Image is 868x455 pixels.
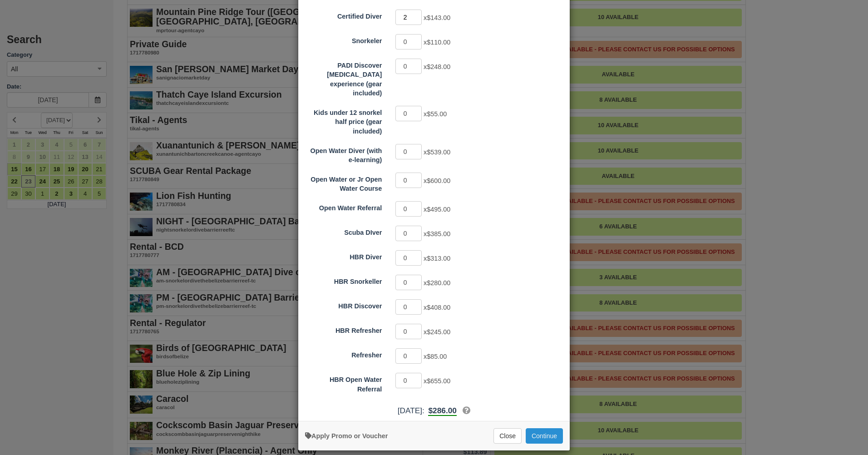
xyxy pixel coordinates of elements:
[424,304,450,311] span: x
[424,328,450,336] span: x
[298,200,389,213] label: Open Water Referral
[298,274,389,287] label: HBR Snorkeller
[427,230,450,237] span: $385.00
[298,58,389,98] label: PADI Discover Scuba Diving experience (gear included)
[424,230,450,237] span: x
[395,324,422,339] input: HBR Refresher
[395,144,422,159] input: Open Water Diver (with e-learning)
[298,249,389,262] label: HBR Diver
[298,225,389,237] label: Scuba DIver
[424,177,450,184] span: x
[395,226,422,241] input: Scuba DIver
[428,406,456,415] span: $286.00
[427,255,450,262] span: $313.00
[424,353,447,360] span: x
[424,206,450,213] span: x
[395,59,422,74] input: PADI Discover Scuba Diving experience (gear included)
[424,377,450,385] span: x
[298,33,389,46] label: Snorkeler
[427,328,450,336] span: $245.00
[395,34,422,49] input: Snorkeler
[298,143,389,165] label: Open Water Diver (with e-learning)
[305,432,388,440] a: Apply Voucher
[298,405,570,416] div: [DATE]:
[427,110,447,118] span: $55.00
[424,255,450,262] span: x
[424,148,450,156] span: x
[427,304,450,311] span: $408.00
[427,377,450,385] span: $655.00
[298,372,389,394] label: HBR Open Water Referral
[424,39,450,46] span: x
[427,353,447,360] span: $85.00
[427,39,450,46] span: $110.00
[424,279,450,287] span: x
[298,347,389,360] label: Refresher
[424,110,447,118] span: x
[427,279,450,287] span: $280.00
[424,14,450,21] span: x
[298,105,389,136] label: Kids under 12 snorkel half price (gear included)
[395,250,422,266] input: HBR Diver
[395,275,422,290] input: HBR Snorkeller
[493,428,522,444] button: Close
[395,10,422,25] input: Certified Diver
[395,201,422,217] input: Open Water Referral
[526,428,563,444] button: Add to Booking
[395,106,422,121] input: Kids under 12 snorkel half price (gear included)
[427,63,450,70] span: $248.00
[395,299,422,315] input: HBR Discover
[427,206,450,213] span: $495.00
[395,173,422,188] input: Open Water or Jr Open Water Course
[427,14,450,21] span: $143.00
[427,148,450,156] span: $539.00
[298,9,389,21] label: Certified Diver
[427,177,450,184] span: $600.00
[298,172,389,193] label: Open Water or Jr Open Water Course
[395,348,422,364] input: Refresher
[395,373,422,388] input: HBR Open Water Referral
[298,298,389,311] label: HBR Discover
[298,323,389,336] label: HBR Refresher
[424,63,450,70] span: x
